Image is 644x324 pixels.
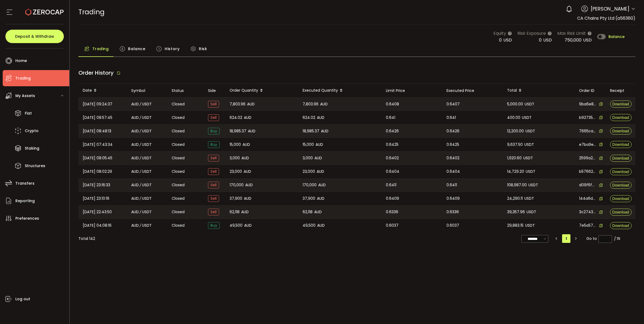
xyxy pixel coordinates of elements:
[78,236,95,242] div: Total 142
[617,298,644,324] iframe: Chat Widget
[610,168,632,175] button: Download
[303,128,319,134] span: 18,985.37
[503,86,575,95] div: Total
[5,30,64,43] button: Deposit & Withdraw
[507,168,524,175] span: 14,729.20
[208,101,219,108] span: Sell
[446,195,460,202] span: 0.6409
[230,168,242,175] span: 23,000
[140,182,141,188] em: /
[579,223,596,228] span: 7e5a57ea-2eeb-4fe1-95a1-63164c76f1e0
[446,168,460,175] span: 0.6404
[83,155,112,161] span: [DATE] 08:05:45
[142,209,152,215] span: USDT
[92,43,109,54] span: Trading
[610,114,632,121] button: Download
[612,210,629,214] span: Download
[244,115,251,121] span: AUD
[610,182,632,189] button: Download
[140,168,141,175] em: /
[142,195,152,202] span: USDT
[199,43,207,54] span: Risk
[608,35,625,39] span: Balance
[245,182,253,188] span: AUD
[386,168,399,175] span: 0.6404
[610,127,632,135] button: Download
[230,182,244,188] span: 170,000
[83,142,113,148] span: [DATE] 07:43:34
[243,142,250,148] span: AUD
[610,222,632,229] button: Download
[320,101,328,107] span: AUD
[442,88,503,94] div: Executed Price
[446,155,459,161] span: 0.6402
[446,101,460,107] span: 0.6407
[303,142,314,148] span: 15,000
[172,115,185,120] span: Closed
[317,195,324,202] span: AUD
[507,195,523,202] span: 24,290.11
[586,235,612,242] span: Go to
[446,222,459,229] span: 0.6037
[172,209,185,215] span: Closed
[579,169,596,174] span: b5766201-d92d-4d89-b14b-a914763fe8c4
[614,236,620,242] div: / 15
[142,182,152,188] span: USDT
[317,115,324,121] span: AUD
[522,115,532,121] span: USDT
[575,88,606,94] div: Order ID
[247,101,255,107] span: AUD
[382,88,442,94] div: Limit Price
[543,37,552,43] span: USD
[579,101,596,107] span: 9ba6e898-b757-436a-9a75-0c757ee03a1f
[524,142,534,148] span: USDT
[204,88,225,94] div: Side
[446,128,459,134] span: 0.6426
[172,101,185,107] span: Closed
[142,128,152,134] span: USDT
[230,142,241,148] span: 15,000
[25,162,45,170] span: Structures
[386,115,395,121] span: 0.641
[386,195,399,202] span: 0.6409
[612,129,629,133] span: Download
[15,197,35,205] span: Reporting
[172,169,185,174] span: Closed
[612,156,629,160] span: Download
[579,115,596,120] span: b9273550-9ec8-42ab-b440-debceb6bf362
[83,101,112,107] span: [DATE] 09:24:37
[230,155,240,161] span: 3,000
[127,88,167,94] div: Symbol
[208,155,219,161] span: Sell
[507,155,522,161] span: 1,920.60
[15,215,39,222] span: Preferences
[248,128,255,134] span: AUD
[386,155,399,161] span: 0.6402
[15,74,31,82] span: Trading
[142,222,152,229] span: USDT
[528,182,538,188] span: USDT
[208,222,220,229] span: Buy
[517,30,546,37] span: Risk Exposure
[230,128,246,134] span: 18,985.37
[386,101,399,107] span: 0.6408
[386,222,399,229] span: 0.6037
[25,127,39,135] span: Crypto
[131,101,139,107] span: AUD
[241,209,249,215] span: AUD
[225,86,298,95] div: Order Quantity
[386,209,398,215] span: 0.6336
[524,195,534,202] span: USDT
[507,209,525,215] span: 39,357.96
[610,195,632,202] button: Download
[303,101,318,107] span: 7,803.96
[523,155,533,161] span: USDT
[303,168,315,175] span: 23,000
[579,196,596,201] span: 144a6d39-3ffb-43bc-8a9d-e5a66529c998
[140,209,141,215] em: /
[131,222,139,229] span: AUD
[78,69,114,77] span: Order History
[527,209,536,215] span: USDT
[78,7,105,17] span: Trading
[244,168,251,175] span: AUD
